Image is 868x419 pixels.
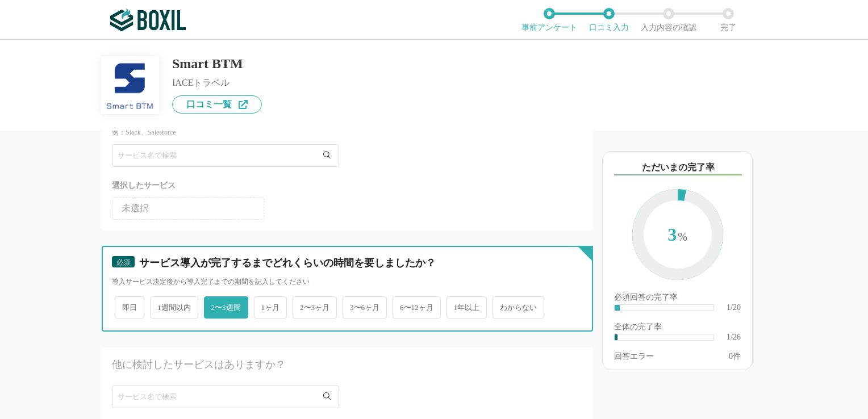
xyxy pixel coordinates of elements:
[139,256,563,270] div: サービス導入が完了するまでどれくらいの時間を要しましたか？
[112,386,339,408] input: サービス名で検索
[343,296,387,319] span: 3〜6ヶ月
[172,95,262,114] a: 口コミ一覧
[729,353,741,361] div: 件
[112,128,583,137] div: 例：Slack、Salesforce
[727,333,741,341] div: 1/26
[615,305,620,311] div: ​
[172,57,262,70] div: Smart BTM
[519,8,579,32] li: 事前アンケート
[493,296,544,319] span: わからない
[614,161,742,175] div: ただいまの完了率
[644,200,712,271] span: 3
[112,178,583,192] div: 選択したサービス
[112,277,583,287] div: 導入サービス決定後から導入完了までの期間を記入してください
[614,294,741,304] div: 必須回答の完了率
[172,78,262,87] div: IACEトラベル
[116,258,130,266] span: 必須
[254,296,287,319] span: 1ヶ月
[727,304,741,312] div: 1/20
[204,296,248,319] span: 2〜3週間
[614,323,741,333] div: 全体の完了率
[150,296,198,319] span: 1週間以内
[698,8,758,32] li: 完了
[579,8,639,32] li: 口コミ入力
[614,353,654,361] div: 回答エラー
[112,358,536,372] div: 他に検討したサービスはありますか？
[115,296,144,319] span: 即日
[615,334,617,340] div: ​
[639,8,698,32] li: 入力内容の確認
[678,231,687,243] span: %
[446,296,487,319] span: 1年以上
[110,9,186,31] img: ボクシルSaaS_ロゴ
[122,204,149,213] span: 未選択
[729,352,733,361] span: 0
[186,100,232,109] span: 口コミ一覧
[393,296,441,319] span: 6〜12ヶ月
[112,144,339,167] input: サービス名で検索
[293,296,337,319] span: 2〜3ヶ月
